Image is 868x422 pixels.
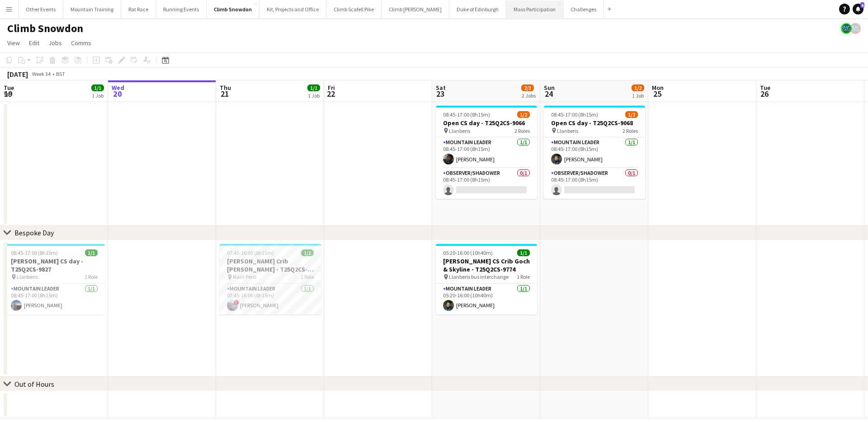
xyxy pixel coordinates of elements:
button: Challenges [563,0,604,18]
span: Llanberis [449,127,470,134]
span: 25 [651,89,664,99]
span: 1/2 [632,84,644,91]
span: 07:45-16:00 (8h15m) [227,249,274,256]
app-user-avatar: Staff RAW Adventures [850,23,861,34]
span: Comms [71,39,91,47]
app-job-card: 07:45-16:00 (8h15m)1/1[PERSON_NAME] Crib [PERSON_NAME] - T25Q2CS-9772 Nant Peris1 RoleMountain Le... [220,244,321,314]
span: 19 [2,89,14,99]
span: Edit [29,39,39,47]
app-card-role: Mountain Leader1/108:45-17:00 (8h15m)[PERSON_NAME] [4,284,105,314]
span: 08:45-17:00 (8h15m) [11,249,58,256]
span: 20 [110,89,124,99]
h3: [PERSON_NAME] CS day - T25Q2CS-9827 [4,257,105,273]
button: Duke of Edinburgh [449,0,506,18]
span: 1/1 [91,84,104,91]
span: Sat [436,84,446,92]
span: ! [234,300,239,305]
app-card-role: Mountain Leader1/105:20-16:00 (10h40m)[PERSON_NAME] [436,284,537,314]
app-card-role: Mountain Leader1/107:45-16:00 (8h15m)![PERSON_NAME] [220,284,321,314]
span: Jobs [48,39,62,47]
a: View [4,37,24,49]
button: Mass Participation [506,0,563,18]
span: 1/1 [517,249,530,256]
span: 21 [218,89,231,99]
app-job-card: 08:45-17:00 (8h15m)1/2Open CS day - T25Q2CS-9068 Llanberis2 RolesMountain Leader1/108:45-17:00 (8... [544,106,645,199]
span: 26 [759,89,770,99]
h3: Open CS day - T25Q2CS-9068 [544,119,645,127]
span: Tue [4,84,14,92]
span: 08:45-17:00 (8h15m) [551,111,598,118]
a: Comms [67,37,95,49]
button: Mountain Training [63,0,121,18]
span: View [7,39,20,47]
span: Mon [652,84,664,92]
button: Rat Race [121,0,156,18]
h3: [PERSON_NAME] Crib [PERSON_NAME] - T25Q2CS-9772 [220,257,321,273]
span: Llanberis bus interchange [449,273,509,280]
button: Climb Snowdon [207,0,259,18]
span: 1 Role [301,273,314,280]
app-job-card: 08:45-17:00 (8h15m)1/1[PERSON_NAME] CS day - T25Q2CS-9827 Llanberis1 RoleMountain Leader1/108:45-... [4,244,105,314]
button: Climb [PERSON_NAME] [382,0,449,18]
span: Sun [544,84,555,92]
div: Out of Hours [14,380,54,389]
span: 22 [326,89,335,99]
span: Tue [760,84,770,92]
h1: Climb Snowdon [7,22,83,35]
app-job-card: 08:45-17:00 (8h15m)1/2Open CS day - T25Q2CS-9066 Llanberis2 RolesMountain Leader1/108:45-17:00 (8... [436,106,537,199]
app-card-role: Mountain Leader1/108:45-17:00 (8h15m)[PERSON_NAME] [436,137,537,168]
button: Running Events [156,0,207,18]
span: 23 [434,89,446,99]
span: Llanberis [17,273,38,280]
span: 1/2 [517,111,530,118]
span: 1/2 [625,111,638,118]
app-user-avatar: Staff RAW Adventures [841,23,852,34]
span: Fri [328,84,335,92]
div: [DATE] [7,70,28,79]
span: Llanberis [557,127,578,134]
div: BST [56,70,65,77]
app-card-role: Observer/Shadower0/108:45-17:00 (8h15m) [436,168,537,199]
span: 08:45-17:00 (8h15m) [443,111,490,118]
div: Bespoke Day [14,228,54,237]
div: 2 Jobs [522,92,536,99]
span: 1/1 [307,84,320,91]
h3: Open CS day - T25Q2CS-9066 [436,119,537,127]
span: 1 Role [85,273,98,280]
button: Other Events [19,0,63,18]
span: 2 Roles [514,127,530,134]
span: 1 Role [517,273,530,280]
span: 6 [860,2,864,8]
span: 1/1 [301,249,314,256]
span: 1/1 [85,249,98,256]
button: Climb Scafell Pike [326,0,382,18]
button: Kit, Projects and Office [259,0,326,18]
app-job-card: 05:20-16:00 (10h40m)1/1[PERSON_NAME] CS Crib Goch & Skyline - T25Q2CS-9774 Llanberis bus intercha... [436,244,537,314]
span: Wed [112,84,124,92]
a: 6 [853,4,863,14]
span: 2/3 [521,84,534,91]
span: 24 [542,89,555,99]
span: 2 Roles [623,127,638,134]
a: Jobs [45,37,66,49]
app-card-role: Mountain Leader1/108:45-17:00 (8h15m)[PERSON_NAME] [544,137,645,168]
div: 1 Job [308,92,320,99]
span: Thu [220,84,231,92]
span: Week 34 [30,70,52,77]
h3: [PERSON_NAME] CS Crib Goch & Skyline - T25Q2CS-9774 [436,257,537,273]
a: Edit [25,37,43,49]
app-card-role: Observer/Shadower0/108:45-17:00 (8h15m) [544,168,645,199]
div: 1 Job [92,92,104,99]
span: Nant Peris [233,273,256,280]
div: 1 Job [632,92,644,99]
span: 05:20-16:00 (10h40m) [443,249,493,256]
